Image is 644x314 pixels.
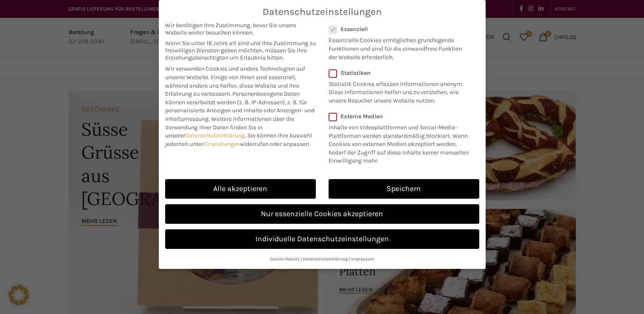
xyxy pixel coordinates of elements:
a: Alle akzeptieren [165,179,316,199]
span: Wenn Sie unter 16 Jahre alt sind und Ihre Zustimmung zu freiwilligen Diensten geben möchten, müss... [165,40,316,61]
a: Datenschutzerklärung [303,256,348,262]
span: Wir benötigen Ihre Zustimmung, bevor Sie unsere Website weiter besuchen können. [165,22,316,36]
p: Inhalte von Videoplattformen und Social-Media-Plattformen werden standardmäßig blockiert. Wenn Co... [329,120,474,165]
p: Statistik Cookies erfassen Informationen anonym. Diese Informationen helfen uns zu verstehen, wie... [329,77,468,105]
a: Individuelle Datenschutzeinstellungen [165,229,479,249]
span: Datenschutzeinstellungen [263,6,382,17]
span: Personenbezogene Daten können verarbeitet werden (z. B. IP-Adressen), z. B. für personalisierte A... [165,90,315,123]
label: Essenziell [329,26,468,33]
label: Externe Medien [329,113,474,120]
a: Einstellungen [203,140,240,148]
a: Speichern [329,179,479,199]
p: Essenzielle Cookies ermöglichen grundlegende Funktionen und sind für die einwandfreie Funktion de... [329,33,468,61]
label: Statistiken [329,69,468,77]
span: Sie können Ihre Auswahl jederzeit unter widerrufen oder anpassen. [165,132,312,148]
span: Wir verwenden Cookies und andere Technologien auf unserer Website. Einige von ihnen sind essenzie... [165,65,305,97]
span: Weitere Informationen über die Verwendung Ihrer Daten finden Sie in unserer . [165,115,294,139]
a: Datenschutzerklärung [185,132,245,139]
a: Cookie-Details [270,256,300,262]
a: Impressum [351,256,375,262]
a: Nur essenzielle Cookies akzeptieren [165,204,479,224]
